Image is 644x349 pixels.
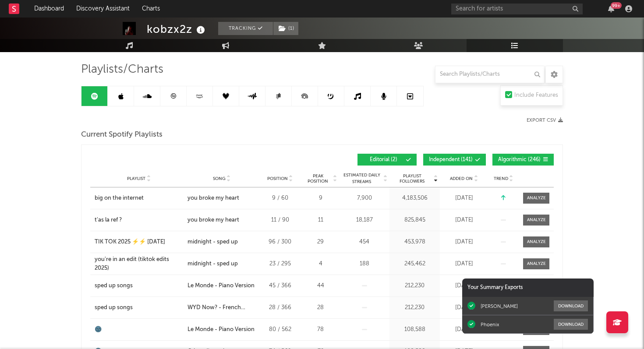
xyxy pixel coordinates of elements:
div: kobzx2z [147,22,207,36]
div: 188 [341,260,387,268]
a: 🌚 [95,325,183,334]
input: Search for artists [451,4,583,14]
div: 44 [304,282,337,290]
div: you broke my heart [188,194,239,203]
a: t'as la ref ? [95,216,183,225]
button: (1) [273,22,298,35]
div: WYD Now? - French Remix [188,303,256,312]
div: 🌚 [95,325,102,334]
div: 4 [304,260,337,268]
a: sped up songs [95,282,183,290]
span: Position [267,176,288,181]
a: TIK TOK 2025 ⚡⚡ [DATE] [95,238,183,247]
div: 96 / 300 [260,238,300,247]
div: [DATE] [442,325,486,334]
div: Your Summary Exports [462,278,594,297]
div: 29 [304,238,337,247]
div: midnight - sped up [188,260,238,268]
span: Peak Position [304,173,332,184]
div: 78 [304,325,337,334]
button: Independent(141) [423,154,486,166]
button: Download [554,319,588,330]
div: sped up songs [95,303,133,312]
span: Algorithmic ( 246 ) [498,157,541,162]
button: Tracking [218,22,273,35]
div: 825,845 [392,216,438,225]
div: 99 + [611,2,622,9]
div: [PERSON_NAME] [481,303,518,309]
div: 28 / 366 [260,303,300,312]
span: Added On [450,176,473,181]
div: [DATE] [442,303,486,312]
div: Include Features [514,90,558,101]
div: 28 [304,303,337,312]
div: 454 [341,238,387,247]
button: 99+ [608,5,614,12]
a: big on the internet [95,194,183,203]
span: Independent ( 141 ) [429,157,473,162]
span: Playlist [127,176,145,181]
div: 80 / 562 [260,325,300,334]
div: 4,183,506 [392,194,438,203]
span: Playlist Followers [392,173,432,184]
div: you broke my heart [188,216,239,225]
button: Algorithmic(246) [492,154,554,166]
button: Editorial(2) [357,154,417,166]
div: [DATE] [442,194,486,203]
span: ( 1 ) [273,22,299,35]
div: TIK TOK 2025 ⚡⚡ [DATE] [95,238,165,247]
div: 23 / 295 [260,260,300,268]
span: Song [213,176,226,181]
div: 18,187 [341,216,387,225]
div: sped up songs [95,282,133,290]
div: 9 [304,194,337,203]
div: [DATE] [442,238,486,247]
div: [DATE] [442,282,486,290]
div: t'as la ref ? [95,216,122,225]
span: Trend [494,176,508,181]
a: sped up songs [95,303,183,312]
div: 9 / 60 [260,194,300,203]
div: 212,230 [392,282,438,290]
div: 11 [304,216,337,225]
input: Search Playlists/Charts [435,66,545,83]
button: Export CSV [527,118,563,123]
div: 453,978 [392,238,438,247]
span: Playlists/Charts [81,64,163,75]
div: Le Monde - Piano Version [188,282,255,290]
span: Estimated Daily Streams [341,172,382,185]
div: [DATE] [442,216,486,225]
div: [DATE] [442,260,486,268]
div: midnight - sped up [188,238,238,247]
div: 45 / 366 [260,282,300,290]
button: Download [554,300,588,311]
div: 11 / 90 [260,216,300,225]
div: 245,462 [392,260,438,268]
div: 212,230 [392,303,438,312]
span: Current Spotify Playlists [81,130,163,140]
a: you're in an edit (tiktok edits 2025) [95,255,183,272]
div: big on the internet [95,194,144,203]
div: Phoenix [481,321,499,328]
div: 108,588 [392,325,438,334]
span: Editorial ( 2 ) [363,157,403,162]
div: Le Monde - Piano Version [188,325,255,334]
div: 7,900 [341,194,387,203]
